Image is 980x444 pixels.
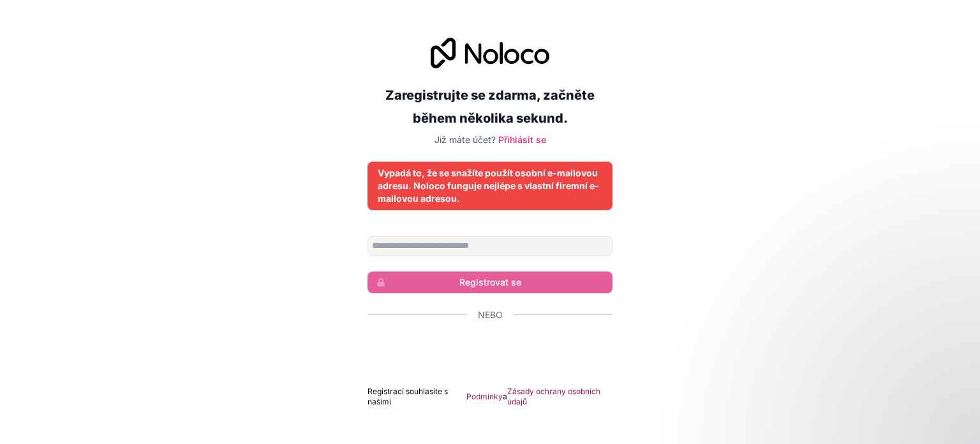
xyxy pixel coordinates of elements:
font: Vypadá to, že se snažíte použít osobní e-mailovou adresu. Noloco funguje nejlépe s vlastní firemn... [378,167,599,204]
font: Nebo [478,309,503,320]
a: Zásady ochrany osobních údajů [507,387,612,407]
font: a [503,392,507,401]
font: Registrovat se [459,277,521,287]
button: Registrovat se [367,272,612,293]
iframe: Zpráva s oznámeními interkomu [725,348,980,438]
font: Zásady ochrany osobních údajů [507,387,600,406]
font: Zaregistrujte se zdarma, začněte během několika sekund. [385,88,595,126]
a: Přihlásit se [498,134,546,145]
font: Podmínky [466,392,503,401]
font: Již máte účet? [434,134,496,145]
font: Registrací souhlasíte s našimi [367,387,448,406]
input: E-mailová adresa [367,236,612,256]
a: Podmínky [466,392,503,402]
iframe: Tlačítko Přihlášení přes Google [361,335,619,364]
